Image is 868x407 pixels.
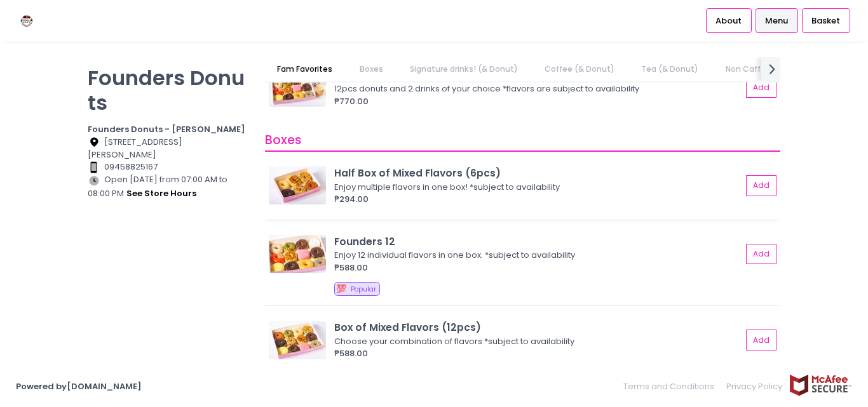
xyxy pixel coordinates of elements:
[16,10,38,32] img: logo
[756,8,798,32] a: Menu
[269,69,326,107] img: Bundle 2
[811,15,840,27] span: Basket
[336,283,346,295] span: 💯
[265,57,345,81] a: Fam Favorites
[269,235,326,273] img: Founders 12
[351,284,376,294] span: Popular
[334,193,742,206] div: ₱294.00
[746,175,776,196] button: Add
[715,15,742,27] span: About
[746,244,776,265] button: Add
[746,77,776,98] button: Add
[334,95,742,108] div: ₱770.00
[334,166,742,180] div: Half Box of Mixed Flavors (6pcs)
[334,335,738,348] div: Choose your combination of flavors *subject to availability
[706,8,752,32] a: About
[334,347,742,360] div: ₱588.00
[334,83,738,95] div: 12pcs donuts and 2 drinks of your choice *flavors are subject to availability
[334,234,742,249] div: Founders 12
[88,123,245,135] b: Founders Donuts - [PERSON_NAME]
[713,57,790,81] a: Non Caffeine
[16,380,142,392] a: Powered by[DOMAIN_NAME]
[265,131,301,149] span: Boxes
[746,330,776,350] button: Add
[629,57,711,81] a: Tea (& Donut)
[269,321,326,359] img: Box of Mixed Flavors (12pcs)
[334,320,742,335] div: Box of Mixed Flavors (12pcs)
[269,166,326,204] img: Half Box of Mixed Flavors (6pcs)
[397,57,530,81] a: Signature drinks! (& Donut)
[88,161,249,173] div: 09458825167
[532,57,627,81] a: Coffee (& Donut)
[88,173,249,200] div: Open [DATE] from 07:00 AM to 08:00 PM
[88,65,249,115] p: Founders Donuts
[347,57,395,81] a: Boxes
[789,374,852,396] img: mcafee-secure
[88,136,249,161] div: [STREET_ADDRESS][PERSON_NAME]
[126,187,197,201] button: see store hours
[334,249,738,262] div: Enjoy 12 individual flavors in one box. *subject to availability
[334,181,738,194] div: Enjoy multiple flavors in one box! *subject to availability
[765,15,788,27] span: Menu
[334,262,742,274] div: ₱588.00
[721,374,789,399] a: Privacy Policy
[623,374,721,399] a: Terms and Conditions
